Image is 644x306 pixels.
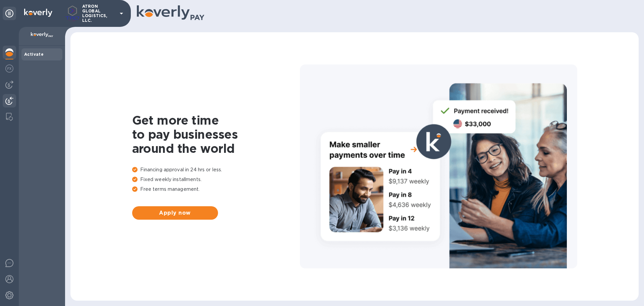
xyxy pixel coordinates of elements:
p: Financing approval in 24 hrs or less. [132,166,300,173]
p: ATRON GLOBAL LOGISTICS, LLC. [82,4,116,23]
span: Apply now [138,209,213,217]
p: Fixed weekly installments. [132,176,300,183]
img: Foreign exchange [5,64,13,73]
h1: Get more time to pay businesses around the world [132,113,300,156]
img: Logo [24,9,52,17]
button: Apply now [132,206,218,220]
div: Unpin categories [3,7,16,20]
b: Activate [24,52,44,57]
p: Free terms management. [132,186,300,193]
